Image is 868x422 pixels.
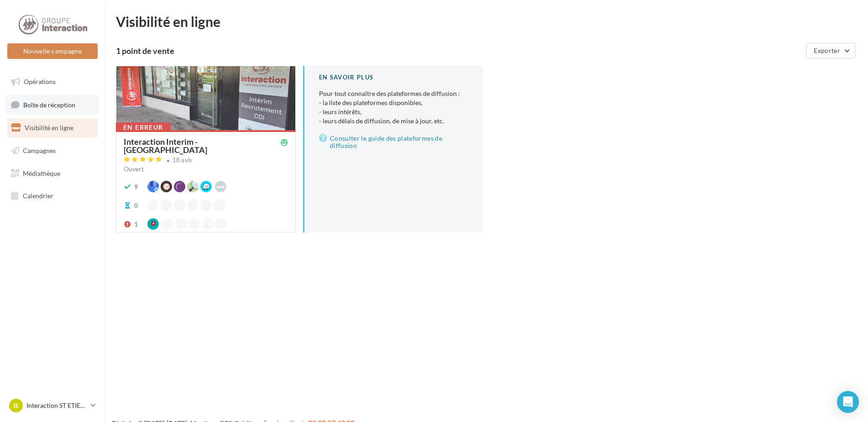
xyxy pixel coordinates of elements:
span: Opérations [24,78,56,85]
a: 18 avis [124,155,288,166]
div: 1 [134,220,138,229]
div: Interaction Interim - [GEOGRAPHIC_DATA] [124,137,281,154]
span: Visibilité en ligne [25,124,73,132]
a: Campagnes [5,141,99,160]
a: Médiathèque [5,164,99,183]
div: Open Intercom Messenger [837,391,859,413]
a: Opérations [5,72,99,91]
li: - leurs délais de diffusion, de mise à jour, etc. [319,116,468,126]
span: Calendrier [23,192,53,200]
a: Calendrier [5,186,99,206]
div: En savoir plus [319,73,468,82]
div: En erreur [116,122,171,132]
span: Campagnes [23,147,56,154]
span: Exporter [814,47,840,54]
div: 9 [134,182,138,191]
div: 1 point de vente [116,47,802,55]
div: 0 [134,201,138,210]
span: Boîte de réception [23,100,75,108]
a: IS Interaction ST ETIENNE [7,397,98,414]
p: Interaction ST ETIENNE [26,401,87,410]
div: 18 avis [173,157,193,163]
li: - la liste des plateformes disponibles, [319,98,468,107]
li: - leurs intérêts, [319,107,468,116]
a: Visibilité en ligne [5,118,99,137]
div: Visibilité en ligne [116,15,857,28]
span: IS [13,401,19,410]
button: Exporter [806,43,855,58]
p: Pour tout connaître des plateformes de diffusion : [319,89,468,126]
span: Ouvert [124,165,144,173]
button: Nouvelle campagne [7,43,98,59]
a: Boîte de réception [5,95,99,115]
a: Consulter le guide des plateformes de diffusion [319,133,468,151]
span: Médiathèque [23,169,60,177]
